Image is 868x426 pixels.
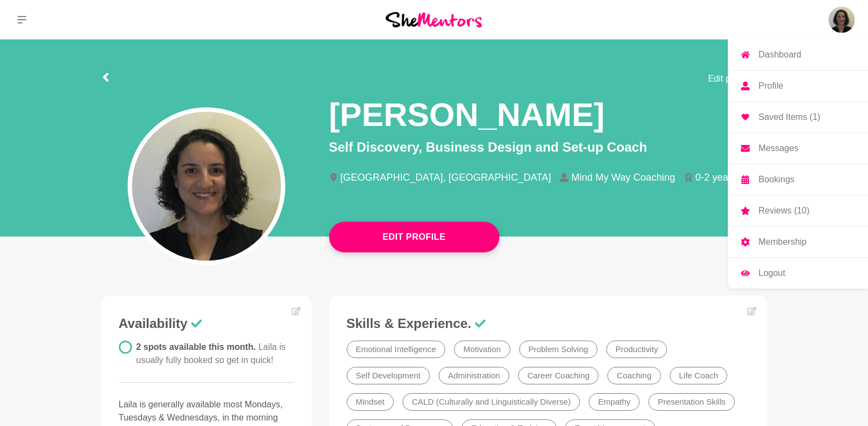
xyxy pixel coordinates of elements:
a: Reviews (10) [728,195,868,226]
h3: Skills & Experience. [347,315,750,332]
p: Profile [758,82,783,90]
img: She Mentors Logo [386,12,482,27]
li: [GEOGRAPHIC_DATA], [GEOGRAPHIC_DATA] [329,172,560,182]
a: Saved Items (1) [728,102,868,133]
p: Reviews (10) [758,206,809,215]
p: Saved Items (1) [758,113,820,122]
a: Bookings [728,164,868,195]
p: Dashboard [758,50,801,59]
img: Laila Punj [829,7,855,33]
button: Edit Profile [329,222,499,252]
span: Edit profile [708,72,750,85]
p: Self Discovery, Business Design and Set-up Coach [329,137,767,157]
a: Dashboard [728,39,868,70]
p: Bookings [758,175,795,184]
a: Laila PunjDashboardProfileSaved Items (1)MessagesBookingsReviews (10)MembershipLogout [829,7,855,33]
p: Membership [758,238,807,246]
a: Messages [728,133,868,164]
p: Messages [758,144,798,153]
h3: Availability [119,315,294,332]
h1: [PERSON_NAME] [329,94,605,135]
a: Profile [728,71,868,101]
span: 2 spots available this month. [136,342,286,365]
li: Mind My Way Coaching [560,172,683,182]
p: Logout [758,269,785,278]
li: 0-2 years [684,172,745,182]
